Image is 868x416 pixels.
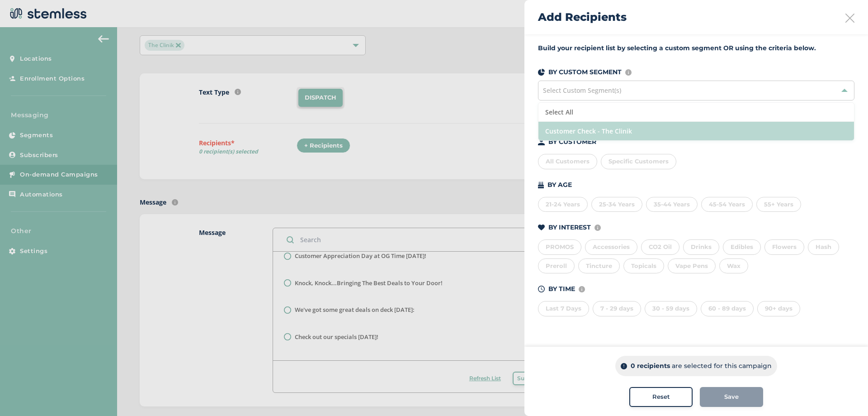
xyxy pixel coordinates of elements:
[538,139,545,145] img: icon-person-dark-ced50e5f.svg
[591,197,642,212] div: 25-34 Years
[609,158,669,165] span: Specific Customers
[668,258,716,274] div: Vape Pens
[548,67,622,77] p: BY CUSTOM SEGMENT
[548,137,596,147] p: BY CUSTOMER
[578,258,620,274] div: Tincture
[757,301,800,316] div: 90+ days
[548,223,591,232] p: BY INTEREST
[683,239,719,255] div: Drinks
[543,86,621,95] span: Select Custom Segment(s)
[646,197,698,212] div: 35-44 Years
[645,301,697,316] div: 30 - 59 days
[823,373,868,416] iframe: Chat Widget
[547,180,572,190] p: BY AGE
[594,225,601,231] img: icon-info-236977d2.svg
[538,122,854,140] li: Customer Check - The Clinik
[629,387,693,407] button: Reset
[631,361,670,371] p: 0 recipients
[723,239,761,255] div: Edibles
[756,197,801,212] div: 55+ Years
[538,43,854,53] label: Build your recipient list by selecting a custom segment OR using the criteria below.
[538,258,575,274] div: Preroll
[672,361,772,371] p: are selected for this campaign
[701,197,753,212] div: 45-54 Years
[641,239,679,255] div: CO2 Oil
[652,392,670,402] span: Reset
[538,225,545,231] img: icon-heart-dark-29e6356f.svg
[621,363,627,369] img: icon-info-dark-48f6c5f3.svg
[538,9,627,25] h2: Add Recipients
[538,301,589,316] div: Last 7 Days
[548,284,575,294] p: BY TIME
[538,154,597,169] div: All Customers
[625,69,632,76] img: icon-info-236977d2.svg
[719,258,748,274] div: Wax
[538,69,545,76] img: icon-segments-dark-074adb27.svg
[538,286,545,292] img: icon-time-dark-e6b1183b.svg
[808,239,839,255] div: Hash
[538,239,581,255] div: PROMOS
[593,301,641,316] div: 7 - 29 days
[579,286,585,292] img: icon-info-236977d2.svg
[585,239,637,255] div: Accessories
[623,258,664,274] div: Topicals
[538,182,544,188] img: icon-cake-93b2a7b5.svg
[701,301,754,316] div: 60 - 89 days
[538,197,588,212] div: 21-24 Years
[538,103,854,122] li: Select All
[764,239,804,255] div: Flowers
